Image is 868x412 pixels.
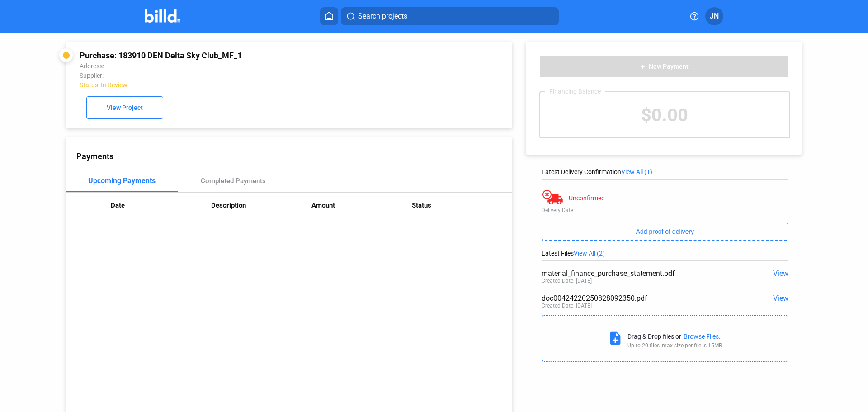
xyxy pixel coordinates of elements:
[540,92,789,137] div: $0.00
[574,250,605,257] span: View All (2)
[627,333,681,340] div: Drag & Drop files or
[710,11,719,22] span: JN
[76,152,512,161] div: Payments
[111,193,211,218] th: Date
[80,81,415,89] div: Status: In Review
[649,63,689,71] span: New Payment
[773,269,788,278] span: View
[80,72,415,79] div: Supplier:
[80,51,415,60] div: Purchase: 183910 DEN Delta Sky Club_MF_1
[145,9,180,23] img: Billd Company Logo
[311,193,412,218] th: Amount
[412,193,512,218] th: Status
[107,104,143,112] span: View Project
[542,250,788,257] div: Latest Files
[627,342,722,349] div: Up to 20 files, max size per file is 15MB
[211,193,311,218] th: Description
[684,333,721,340] div: Browse Files.
[773,294,788,303] span: View
[358,11,407,22] span: Search projects
[545,88,605,95] div: Financing Balance
[542,294,739,303] div: doc00424220250828092350.pdf
[88,176,156,185] div: Upcoming Payments
[569,194,605,202] div: Unconfirmed
[80,62,415,70] div: Address:
[542,269,739,278] div: material_finance_purchase_statement.pdf
[639,63,646,71] mat-icon: add
[542,207,788,213] div: Delivery Date:
[621,168,652,175] span: View All (1)
[542,278,592,284] div: Created Date: [DATE]
[201,177,266,185] div: Completed Payments
[542,303,592,309] div: Created Date: [DATE]
[608,331,623,346] mat-icon: note_add
[636,228,694,235] span: Add proof of delivery
[542,168,788,175] div: Latest Delivery Confirmation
